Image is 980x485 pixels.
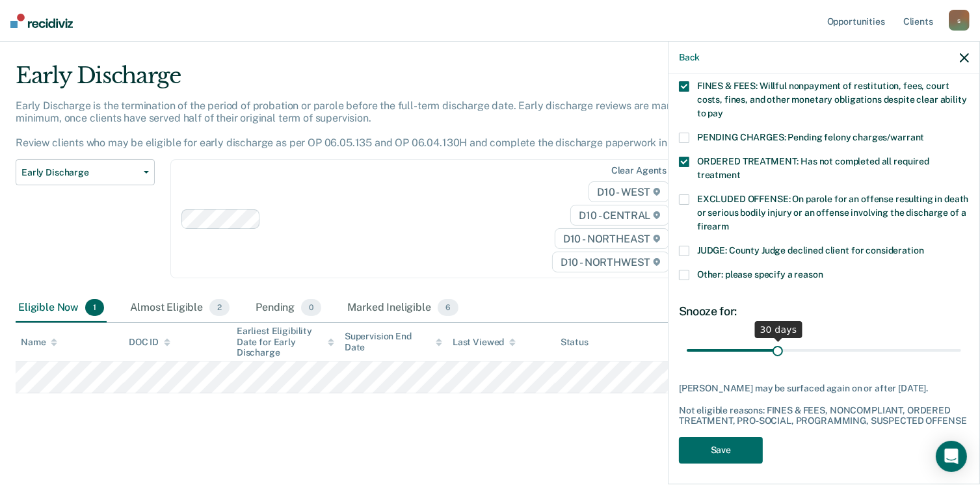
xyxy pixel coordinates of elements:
span: PENDING CHARGES: Pending felony charges/warrant [697,132,924,142]
span: EXCLUDED OFFENSE: On parole for an offense resulting in death or serious bodily injury or an offe... [697,194,968,231]
p: Early Discharge is the termination of the period of probation or parole before the full-term disc... [16,99,715,150]
span: 6 [438,299,458,316]
div: [PERSON_NAME] may be surfaced again on or after [DATE]. [679,383,969,394]
div: Snooze for: [679,304,969,319]
div: Open Intercom Messenger [936,441,967,472]
div: DOC ID [129,337,170,348]
div: Name [21,337,57,348]
span: FINES & FEES: Willful nonpayment of restitution, fees, court costs, fines, and other monetary obl... [697,81,967,118]
button: Back [679,52,700,63]
span: 1 [85,299,104,316]
div: Marked Ineligible [345,294,461,322]
div: Almost Eligible [127,294,232,322]
span: D10 - CENTRAL [570,205,669,226]
img: Recidiviz [10,14,73,28]
div: Early Discharge [16,62,750,99]
div: Clear agents [611,165,667,176]
div: Last Viewed [453,337,516,348]
span: Other: please specify a reason [697,269,823,280]
div: s [949,10,970,31]
div: Earliest Eligibility Date for Early Discharge [237,326,334,358]
span: 2 [209,299,230,316]
span: Early Discharge [21,167,139,178]
div: 30 days [755,321,802,338]
span: D10 - WEST [589,181,669,202]
div: Pending [253,294,324,322]
span: ORDERED TREATMENT: Has not completed all required treatment [697,156,929,180]
div: Supervision End Date [345,331,442,353]
span: D10 - NORTHEAST [555,228,669,249]
div: Not eligible reasons: FINES & FEES, NONCOMPLIANT, ORDERED TREATMENT, PRO-SOCIAL, PROGRAMMING, SUS... [679,405,969,427]
span: D10 - NORTHWEST [552,252,669,272]
button: Save [679,437,763,464]
div: Eligible Now [16,294,107,322]
span: 0 [301,299,321,316]
div: Status [561,337,589,348]
span: JUDGE: County Judge declined client for consideration [697,245,924,256]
